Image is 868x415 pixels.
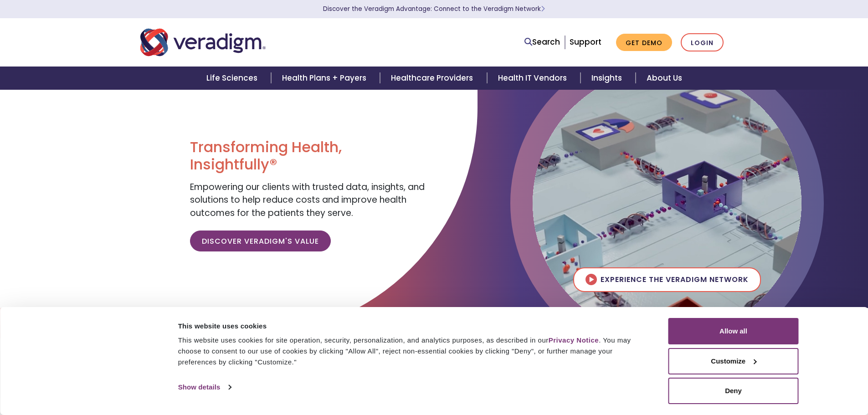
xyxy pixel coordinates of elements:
a: Health Plans + Payers [271,67,380,90]
button: Customize [668,348,799,374]
a: Life Sciences [195,67,271,90]
a: Search [524,36,560,48]
a: Discover Veradigm's Value [190,231,331,251]
div: This website uses cookies [178,321,648,332]
button: Deny [668,378,799,404]
h1: Transforming Health, Insightfully® [190,138,427,174]
a: Get Demo [616,34,672,51]
a: Show details [178,380,231,394]
a: Discover the Veradigm Advantage: Connect to the Veradigm NetworkLearn More [323,5,545,13]
a: Health IT Vendors [487,67,580,90]
span: Learn More [541,5,545,13]
a: Insights [580,67,636,90]
button: Allow all [668,318,799,344]
a: Login [681,33,724,52]
a: Privacy Notice [549,336,599,344]
img: Veradigm logo [140,27,266,57]
a: Support [570,36,601,47]
a: Healthcare Providers [380,67,487,90]
div: This website uses cookies for site operation, security, personalization, and analytics purposes, ... [178,335,648,368]
a: About Us [636,67,693,90]
span: Empowering our clients with trusted data, insights, and solutions to help reduce costs and improv... [190,181,425,219]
